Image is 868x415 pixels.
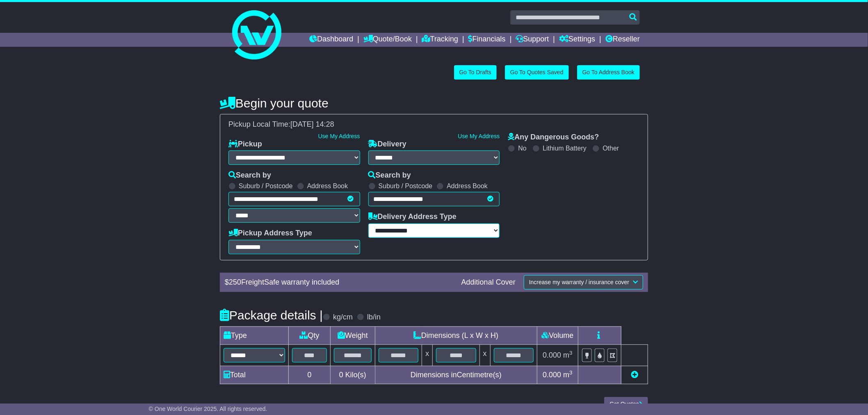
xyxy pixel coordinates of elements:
label: Delivery Address Type [368,212,457,221]
td: Volume [537,326,578,344]
td: x [422,344,433,366]
label: Suburb / Postcode [239,182,293,190]
span: Increase my warranty / insurance cover [529,279,629,285]
label: Lithium Battery [543,144,587,152]
td: Kilo(s) [330,366,375,384]
td: 0 [289,366,331,384]
a: Dashboard [309,33,353,47]
a: Go To Address Book [577,65,640,80]
td: Dimensions in Centimetre(s) [375,366,537,384]
a: Use My Address [318,133,360,139]
label: Address Book [307,182,348,190]
span: 250 [229,278,241,286]
label: Pickup Address Type [228,229,312,238]
span: m [563,351,573,359]
span: 0.000 [543,371,561,379]
label: kg/cm [333,313,353,322]
td: Type [220,326,289,344]
a: Go To Drafts [454,65,497,80]
button: Get Quotes [604,397,648,411]
td: Weight [330,326,375,344]
td: Total [220,366,289,384]
a: Settings [559,33,595,47]
div: Additional Cover [457,278,520,287]
span: 0.000 [543,351,561,359]
a: Go To Quotes Saved [505,65,569,80]
h4: Begin your quote [220,96,648,110]
label: Suburb / Postcode [379,182,433,190]
label: Search by [228,171,271,180]
label: Delivery [368,140,407,149]
button: Increase my warranty / insurance cover [524,275,643,290]
div: $ FreightSafe warranty included [221,278,457,287]
a: Quote/Book [363,33,412,47]
label: No [518,144,526,152]
a: Use My Address [458,133,500,139]
a: Support [516,33,549,47]
label: Address Book [447,182,488,190]
a: Tracking [422,33,458,47]
label: Pickup [228,140,262,149]
span: m [563,371,573,379]
label: lb/in [367,313,381,322]
td: x [480,344,490,366]
sup: 3 [569,369,573,376]
div: Pickup Local Time: [224,120,644,129]
label: Search by [368,171,411,180]
a: Add new item [631,371,638,379]
td: Qty [289,326,331,344]
span: [DATE] 14:28 [290,120,334,128]
span: © One World Courier 2025. All rights reserved. [149,406,267,412]
sup: 3 [569,350,573,356]
span: 0 [339,371,343,379]
label: Any Dangerous Goods? [508,133,599,142]
a: Financials [468,33,506,47]
h4: Package details | [220,308,323,322]
label: Other [603,144,619,152]
td: Dimensions (L x W x H) [375,326,537,344]
a: Reseller [605,33,640,47]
